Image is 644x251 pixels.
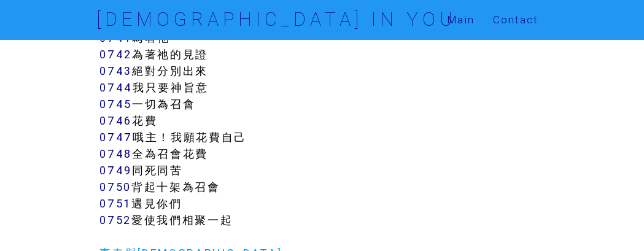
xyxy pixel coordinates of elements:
[99,180,131,194] a: 0750
[99,213,131,227] a: 0752
[99,163,132,177] a: 0749
[99,114,132,128] a: 0746
[99,64,132,78] a: 0743
[99,80,133,95] a: 0744
[99,130,133,144] a: 0747
[99,47,132,61] a: 0742
[99,196,131,210] a: 0751
[99,147,132,161] a: 0748
[592,196,635,242] iframe: Chat
[99,97,132,111] a: 0745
